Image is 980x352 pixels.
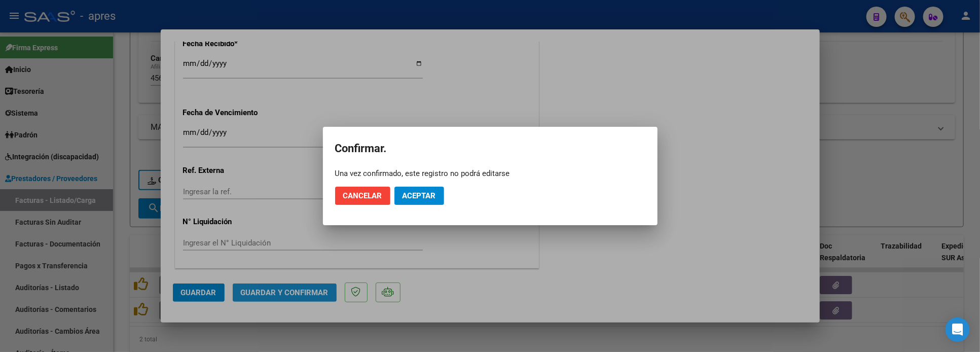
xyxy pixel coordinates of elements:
span: Cancelar [343,191,382,200]
div: Una vez confirmado, este registro no podrá editarse [335,168,645,179]
div: Open Intercom Messenger [946,318,970,342]
button: Cancelar [335,187,390,205]
h2: Confirmar. [335,139,645,158]
span: Aceptar [403,191,436,200]
button: Aceptar [394,187,444,205]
